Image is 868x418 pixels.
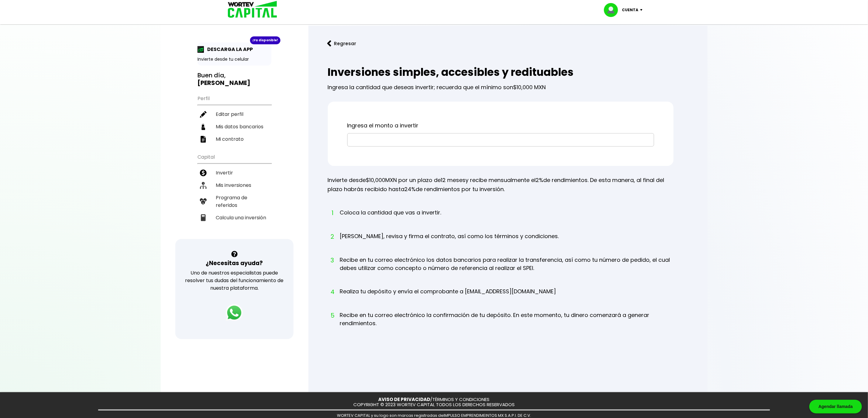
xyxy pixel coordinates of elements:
p: COPYRIGHT © 2023 WORTEV CAPITAL TODOS LOS DERECHOS RESERVADOS [353,402,515,407]
p: Uno de nuestros especialistas puede resolver tus dudas del funcionamiento de nuestra plataforma. [183,269,286,292]
img: logos_whatsapp-icon.242b2217.svg [226,304,243,321]
img: icon-down [639,9,647,11]
a: Invertir [197,167,271,179]
span: $10,000 MXN [513,83,546,91]
span: 1 [331,208,334,217]
img: datos-icon.10cf9172.svg [200,123,207,130]
button: Regresar [318,35,365,52]
a: Editar perfil [197,108,271,120]
span: 4 [331,287,334,296]
span: $10,000 [366,176,386,184]
li: [PERSON_NAME], revisa y firma el contrato, así como los términos y condiciones. [340,232,559,252]
span: 5 [331,311,334,320]
a: AVISO DE PRIVACIDAD [379,396,431,403]
b: [PERSON_NAME] [197,79,250,87]
p: Invierte desde tu celular [197,56,271,62]
a: TÉRMINOS Y CONDICIONES [433,396,490,403]
h2: Inversiones simples, accesibles y redituables [328,66,674,78]
img: profile-image [604,3,622,17]
p: / [379,397,490,402]
img: editar-icon.952d3147.svg [200,111,207,118]
li: Recibe en tu correo electrónico la confirmación de tu depósito. En este momento, tu dinero comenz... [340,311,674,339]
ul: Perfil [197,92,271,145]
span: 24% [405,185,416,193]
p: Cuenta [622,5,639,15]
ul: Capital [197,150,271,239]
img: recomiendanos-icon.9b8e9327.svg [200,198,207,205]
img: app-icon [197,46,204,53]
img: calculadora-icon.17d418c4.svg [200,214,207,221]
img: flecha izquierda [327,40,331,47]
p: Invierte desde MXN por un plazo de y recibe mensualmente el de rendimientos. De esta manera, al f... [328,176,674,194]
div: ¡Ya disponible! [250,36,280,44]
a: flecha izquierdaRegresar [318,35,698,52]
li: Realiza tu depósito y envía el comprobante a [EMAIL_ADDRESS][DOMAIN_NAME] [340,287,556,307]
p: Ingresa el monto a invertir [347,121,654,130]
img: contrato-icon.f2db500c.svg [200,136,207,143]
a: Mi contrato [197,133,271,145]
a: Mis datos bancarios [197,120,271,133]
span: 12 meses [441,176,466,184]
span: 2% [536,176,544,184]
span: 2 [331,232,334,241]
div: Agendar llamada [809,400,862,413]
a: Mis inversiones [197,179,271,191]
h3: ¿Necesitas ayuda? [206,259,263,268]
span: 3 [331,256,334,265]
li: Coloca la cantidad que vas a invertir. [340,208,441,228]
p: Ingresa la cantidad que deseas invertir; recuerda que el mínimo son [328,78,674,92]
a: Programa de referidos [197,191,271,211]
img: inversiones-icon.6695dc30.svg [200,182,207,189]
a: Calcula una inversión [197,211,271,224]
p: DESCARGA LA APP [204,46,253,53]
li: Recibe en tu correo electrónico los datos bancarios para realizar la transferencia, así como tu n... [340,256,674,284]
img: invertir-icon.b3b967d7.svg [200,170,207,176]
h3: Buen día, [197,72,271,87]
